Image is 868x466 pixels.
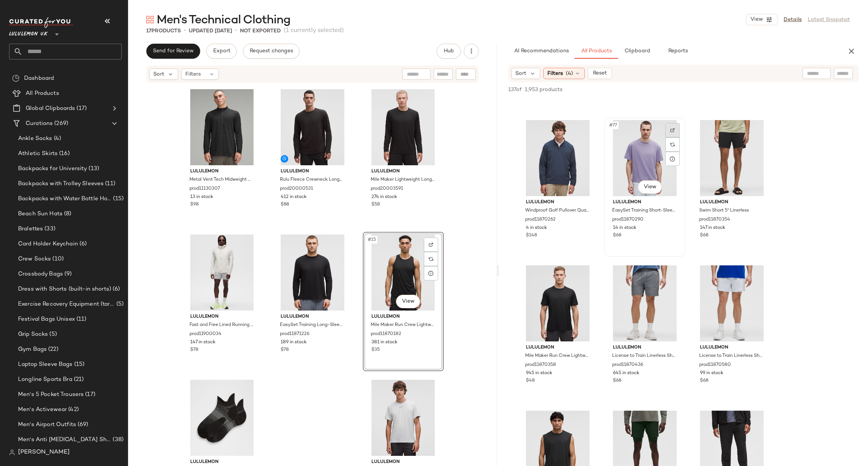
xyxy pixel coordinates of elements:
span: Grip Socks [18,330,48,339]
img: svg%3e [429,257,433,261]
span: License to Train Linerless Short 5" [699,353,763,359]
span: (11) [104,180,115,188]
span: Sort [153,70,164,78]
span: EasySet Training Short-Sleeve Shirt Wash [612,207,676,214]
img: LM3FK9S_068578_1 [520,120,596,196]
span: prod11870580 [699,362,731,369]
img: LM7BM3S_068839_1 [694,265,770,341]
img: LM7BM5S_038426_1 [607,265,683,341]
button: Export [206,44,237,59]
span: (6) [111,285,120,294]
button: Request changes [243,44,300,59]
span: Beach Sun Hats [18,210,63,218]
span: prod11870290 [612,216,643,223]
span: (5) [48,330,57,339]
span: (269) [53,119,68,128]
span: prod11871226 [280,331,309,338]
img: LM3FJVS_070115_1 [607,120,683,196]
span: $58 [371,201,380,208]
span: (69) [76,420,89,429]
span: (6) [78,240,87,248]
span: lululemon [371,459,435,466]
span: Crossbody Bags [18,270,63,279]
span: Men's Technical Clothing [157,13,290,28]
span: Sort [515,70,526,78]
img: svg%3e [12,75,20,82]
span: (13) [87,164,99,173]
span: #15 [367,236,377,244]
img: LM7BSIS_033928_1 [184,235,260,311]
span: Backpacks with Water Bottle Holder [18,195,112,203]
span: (38) [111,436,124,444]
img: LM9AFNS_044415_1 [184,380,260,456]
span: 137 of [508,86,522,94]
span: lululemon [526,199,590,206]
span: Laptop Sleeve Bags [18,360,73,369]
p: updated [DATE] [189,27,232,35]
span: (4) [566,70,573,78]
span: lululemon [613,199,677,206]
span: prod11870358 [525,362,556,369]
button: View [396,295,420,308]
span: $148 [526,232,537,239]
span: (17) [75,104,87,113]
span: (4) [52,134,61,143]
span: 274 in stock [371,194,397,201]
span: Send for Review [153,48,194,54]
img: svg%3e [670,128,675,132]
span: prod20000531 [280,186,313,192]
span: Global Clipboards [26,104,75,113]
span: 13 in stock [190,194,213,201]
span: prod11870182 [371,331,401,338]
span: Festival Bags Unisex [18,315,75,324]
span: Mile Maker Run Crew Lightweight Short-Sleeve Shirt [525,353,589,359]
span: prod11870354 [699,216,730,223]
span: Ankle Socks [18,134,52,143]
span: Crew Socks [18,255,51,263]
button: View [638,180,662,194]
span: Curations [26,119,53,128]
span: (21) [72,375,84,384]
span: Dashboard [24,74,54,83]
span: Men's Airport Outfits [18,420,76,429]
span: Reports [668,48,688,54]
span: Men's Anti [MEDICAL_DATA] Shorts [18,436,111,444]
span: Windproof Golf Pullover Quarter-Zip Jacket [525,207,589,214]
span: (17) [84,390,95,399]
img: LM3FKIS_0001_1 [520,265,596,341]
span: Mile Maker Lightweight Long-Sleeve Shirt [371,177,434,183]
span: 147 in stock [190,339,215,346]
span: $68 [613,232,621,239]
span: 14 in stock [613,225,636,231]
span: lululemon [190,314,254,320]
span: 4 in stock [526,225,547,231]
span: (15) [73,360,85,369]
span: prod11870262 [525,216,556,223]
img: LM3DGCS_033976_1 [184,89,260,165]
span: Export [212,48,230,54]
span: prod11900034 [189,331,222,338]
span: $48 [526,378,535,384]
span: Fast and Free Lined Running Short 5" [189,322,253,329]
span: View [643,184,656,190]
span: Reset [592,70,607,76]
span: (15) [112,195,124,203]
button: Hub [437,44,461,59]
span: 99 in stock [700,370,723,377]
img: LM1366S_0001_1 [365,235,441,311]
span: lululemon [700,199,764,206]
span: Athletic Skirts [18,149,58,158]
span: lululemon [613,344,677,351]
span: Request changes [249,48,293,54]
span: lululemon [281,168,344,175]
span: lululemon [526,344,590,351]
span: $68 [700,378,708,384]
img: LM3FL2S_0001_1 [365,89,441,165]
span: lululemon [281,314,344,320]
span: lululemon [190,459,254,466]
span: 945 in stock [526,370,552,377]
span: (1 currently selected) [284,26,344,35]
span: Mile Maker Run Crew Lightweight Tank Top [371,322,434,329]
span: All Products [26,89,59,98]
span: Clipboard [624,48,650,54]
